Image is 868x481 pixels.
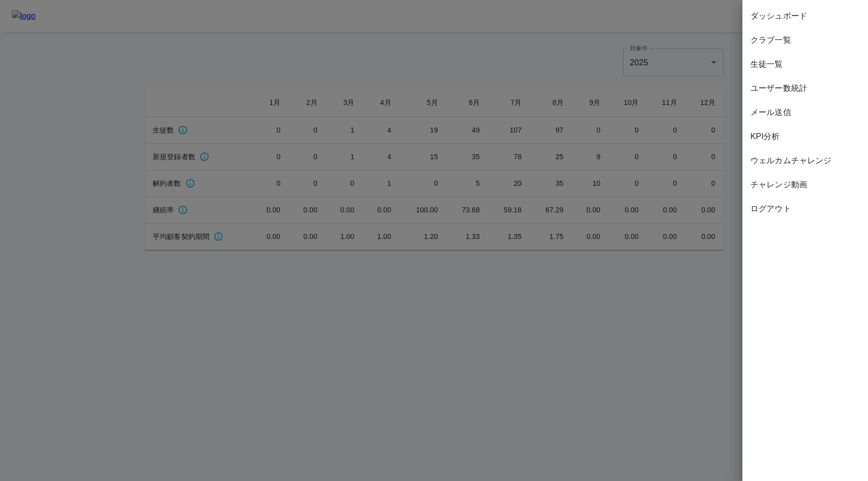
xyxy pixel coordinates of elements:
[750,203,860,215] span: ログアウト
[742,4,868,28] div: ダッシュボード
[742,76,868,100] div: ユーザー数統計
[742,149,868,173] div: ウェルカムチャレンジ
[742,100,868,125] div: メール送信
[750,179,860,191] span: チャレンジ動画
[742,125,868,149] div: KPI分析
[750,82,860,94] span: ユーザー数統計
[742,28,868,52] div: クラブ一覧
[750,155,860,167] span: ウェルカムチャレンジ
[750,10,860,22] span: ダッシュボード
[750,131,860,143] span: KPI分析
[750,58,860,70] span: 生徒一覧
[750,34,860,46] span: クラブ一覧
[742,173,868,197] div: チャレンジ動画
[742,197,868,221] div: ログアウト
[750,106,860,118] span: メール送信
[742,52,868,76] div: 生徒一覧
